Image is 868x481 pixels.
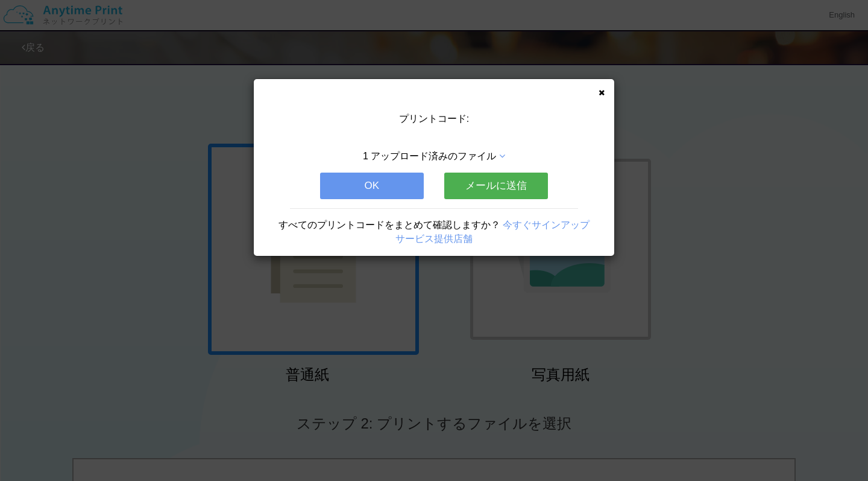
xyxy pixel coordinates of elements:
span: プリントコード: [399,113,469,124]
span: 1 アップロード済みのファイル [363,151,496,161]
button: メールに送信 [444,173,548,199]
button: OK [320,173,424,199]
a: サービス提供店舗 [395,234,473,244]
span: すべてのプリントコードをまとめて確認しますか？ [278,220,500,230]
a: 今すぐサインアップ [503,220,590,230]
